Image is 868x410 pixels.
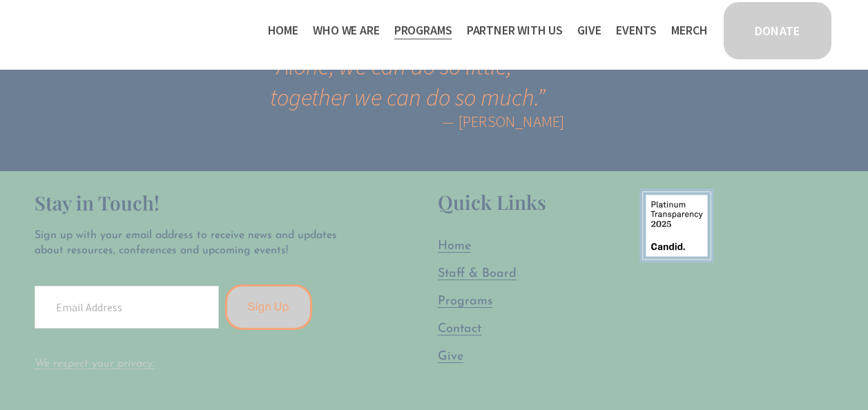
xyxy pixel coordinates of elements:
[438,295,492,308] span: Programs
[225,284,312,330] button: Sign Up
[438,189,546,215] span: Quick Links
[394,21,452,41] span: Programs
[467,19,563,41] a: folder dropdown
[313,19,379,41] a: folder dropdown
[438,265,517,282] a: Staff & Board
[671,19,707,41] a: Merch
[438,350,463,363] span: Give
[270,113,565,130] figcaption: — [PERSON_NAME]
[35,188,363,217] h2: Stay in Touch!
[577,19,601,41] a: Give
[639,188,714,263] img: 9878580
[270,51,565,113] blockquote: Alone, we can do so little; together we can do so much.
[616,19,657,41] a: Events
[467,21,563,41] span: Partner With Us
[313,21,379,41] span: Who We Are
[35,228,363,259] p: Sign up with your email address to receive news and updates about resources, conferences and upco...
[438,240,471,253] span: Home
[248,300,289,313] span: Sign Up
[35,286,218,329] input: Email Address
[270,51,277,81] span: “
[438,322,481,335] span: Contact
[394,19,452,41] a: folder dropdown
[438,267,517,280] span: Staff & Board
[268,19,298,41] a: Home
[438,237,471,255] a: Home
[438,348,463,365] a: Give
[438,293,492,310] a: Programs
[537,82,545,112] span: ”
[438,320,481,338] a: Contact
[35,358,155,369] a: We respect your privacy.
